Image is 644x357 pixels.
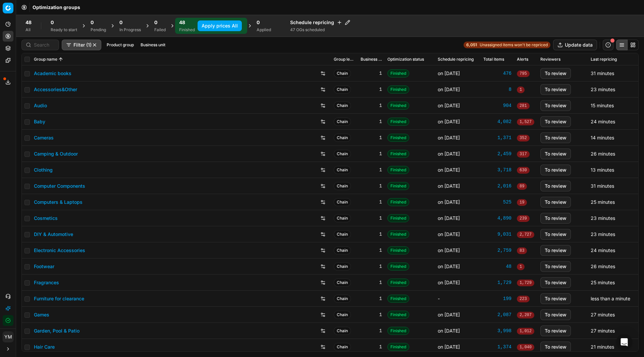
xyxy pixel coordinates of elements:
[438,86,460,92] span: on [DATE]
[483,167,512,173] div: 3,718
[517,312,534,318] span: 2,207
[34,70,71,77] a: Academic books
[119,27,141,33] div: In Progress
[387,69,409,77] span: Finished
[34,344,55,350] a: Hair Care
[540,245,571,256] button: To review
[361,263,382,270] div: 1
[334,102,351,110] span: Chain
[483,183,512,189] a: 2,016
[483,311,512,318] a: 2,087
[179,27,195,33] div: Finished
[34,42,55,48] input: Search
[34,311,49,318] a: Games
[361,199,382,205] div: 1
[438,70,460,76] span: on [DATE]
[553,40,597,50] button: Update data
[438,135,460,140] span: on [DATE]
[361,151,382,157] div: 1
[591,231,615,237] span: 23 minutes
[483,295,512,302] a: 199
[334,246,351,254] span: Chain
[591,135,614,140] span: 14 minutes
[540,213,571,224] button: To review
[540,57,560,62] span: Reviewers
[387,295,409,303] span: Finished
[334,327,351,335] span: Chain
[334,198,351,206] span: Chain
[387,311,409,319] span: Finished
[483,70,512,77] div: 476
[540,181,571,191] button: To review
[517,119,534,125] span: 1,527
[91,27,106,33] div: Pending
[361,167,382,173] div: 1
[438,183,460,189] span: on [DATE]
[387,85,409,94] span: Finished
[119,19,122,26] span: 0
[334,214,351,222] span: Chain
[361,311,382,318] div: 1
[361,57,382,62] span: Business unit
[466,42,477,48] strong: 6,051
[334,166,351,174] span: Chain
[257,19,260,26] span: 0
[591,312,615,317] span: 27 minutes
[540,132,571,143] button: To review
[387,343,409,351] span: Finished
[483,344,512,350] a: 1,374
[517,167,530,174] span: 630
[517,247,527,254] span: 83
[483,263,512,270] a: 48
[438,280,460,285] span: on [DATE]
[438,328,460,334] span: on [DATE]
[483,134,512,141] a: 1,371
[540,148,571,159] button: To review
[540,100,571,111] button: To review
[591,247,615,253] span: 24 minutes
[483,279,512,286] a: 1,729
[179,19,185,26] span: 48
[334,150,351,158] span: Chain
[517,199,527,206] span: 19
[540,197,571,207] button: To review
[591,215,615,221] span: 23 minutes
[483,247,512,254] a: 2,759
[480,42,548,48] span: Unassigned items won't be repriced
[483,215,512,222] a: 4,890
[34,215,58,222] a: Cosmetics
[591,296,630,301] span: less than a minute
[387,166,409,174] span: Finished
[591,86,615,92] span: 23 minutes
[387,150,409,158] span: Finished
[438,119,460,124] span: on [DATE]
[517,296,530,302] span: 223
[438,57,474,62] span: Schedule repricing
[361,134,382,141] div: 1
[591,151,615,157] span: 26 minutes
[34,151,78,157] a: Camping & Outdoor
[591,119,615,124] span: 24 minutes
[464,42,550,48] a: 6,051Unassigned items won't be repriced
[34,263,54,270] a: Footwear
[517,70,530,77] span: 795
[517,135,530,141] span: 352
[34,134,54,141] a: Cameras
[517,280,534,286] span: 1,729
[51,19,54,26] span: 0
[483,231,512,238] a: 9,031
[438,247,460,253] span: on [DATE]
[483,86,512,93] a: 8
[483,199,512,205] a: 525
[387,246,409,254] span: Finished
[361,215,382,222] div: 1
[334,118,351,126] span: Chain
[483,151,512,157] a: 2,459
